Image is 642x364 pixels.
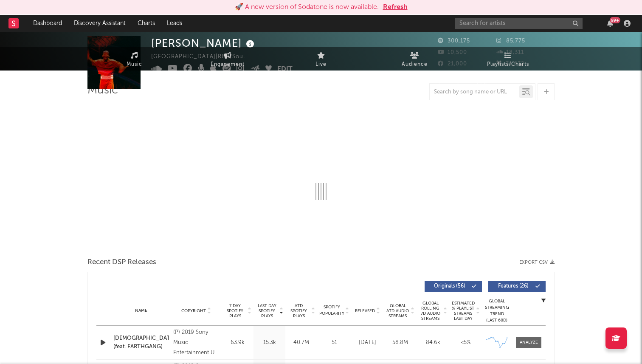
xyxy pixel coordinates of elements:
[484,298,510,324] div: Global Streaming Trend (Last 60D)
[430,89,519,96] input: Search by song name or URL
[430,284,469,289] span: Originals ( 56 )
[519,260,555,265] button: Export CSV
[173,327,220,358] div: (P) 2019 Sony Music Entertainment UK Limited
[425,281,482,292] button: Originals(56)
[287,339,315,347] div: 40.7M
[451,301,475,321] span: Estimated % Playlist Streams Last Day
[113,308,169,314] div: Name
[151,36,256,50] div: [PERSON_NAME]
[127,59,142,70] span: Music
[451,339,480,347] div: <5%
[386,339,414,347] div: 58.8M
[132,15,161,32] a: Charts
[287,303,310,319] span: ATD Spotify Plays
[461,47,555,71] a: Playlists/Charts
[274,47,368,71] a: Live
[402,59,428,70] span: Audience
[488,281,546,292] button: Features(26)
[181,47,274,71] a: Engagement
[487,59,529,70] span: Playlists/Charts
[383,2,408,12] button: Refresh
[235,2,379,12] div: 🚀 A new version of Sodatone is now available.
[87,47,181,71] a: Music
[319,304,344,317] span: Spotify Popularity
[353,339,382,347] div: [DATE]
[607,20,613,27] button: 99+
[319,339,349,347] div: 51
[68,15,132,32] a: Discovery Assistant
[419,339,447,347] div: 84.6k
[256,339,283,347] div: 15.3k
[494,284,533,289] span: Features ( 26 )
[368,47,461,71] a: Audience
[610,17,620,23] div: 99 +
[355,308,375,313] span: Released
[455,18,583,29] input: Search for artists
[27,15,68,32] a: Dashboard
[496,38,525,44] span: 85,775
[161,15,188,32] a: Leads
[224,303,246,319] span: 7 Day Spotify Plays
[438,38,470,44] span: 300,175
[256,303,278,319] span: Last Day Spotify Plays
[181,308,206,313] span: Copyright
[386,303,409,319] span: Global ATD Audio Streams
[113,334,169,351] a: [DEMOGRAPHIC_DATA] (feat. EARTHGANG)
[87,257,156,268] span: Recent DSP Releases
[211,59,245,70] span: Engagement
[419,301,442,321] span: Global Rolling 7D Audio Streams
[315,59,327,70] span: Live
[224,339,251,347] div: 63.9k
